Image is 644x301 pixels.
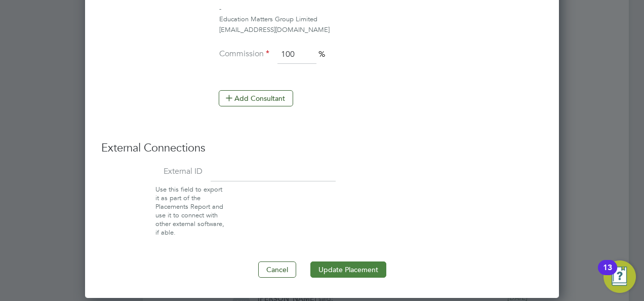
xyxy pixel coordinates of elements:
[219,90,293,106] button: Add Consultant
[155,185,224,236] span: Use this field to export it as part of the Placements Report and use it to connect with other ext...
[101,141,543,156] h3: External Connections
[219,14,543,25] div: Education Matters Group Limited
[603,268,612,281] div: 13
[219,49,269,59] label: Commission
[219,4,543,15] div: -
[603,260,636,293] button: Open Resource Center, 13 new notifications
[310,261,386,278] button: Update Placement
[318,49,325,59] span: %
[258,261,296,278] button: Cancel
[219,25,543,35] div: [EMAIL_ADDRESS][DOMAIN_NAME]
[101,166,203,177] label: External ID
